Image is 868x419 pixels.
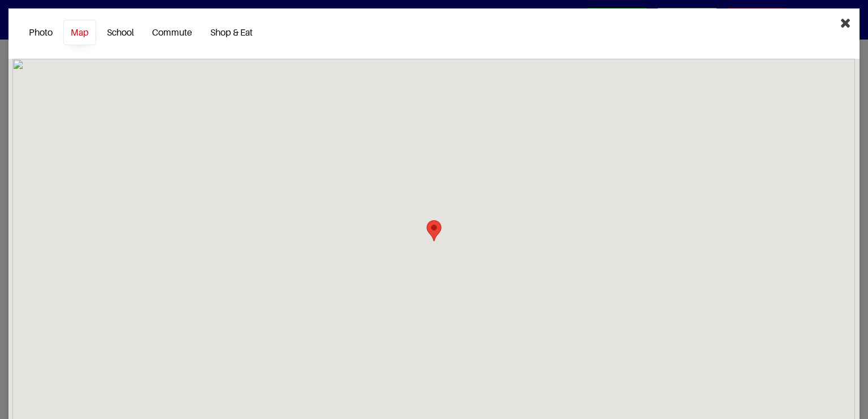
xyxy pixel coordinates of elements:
a: School [99,20,141,45]
button: Close [831,8,860,37]
a: Photo [21,20,60,45]
a: Shop & Eat [203,20,260,45]
div: Click to zoom [427,220,441,241]
a: Commute [145,20,199,45]
a: Map [63,20,96,45]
